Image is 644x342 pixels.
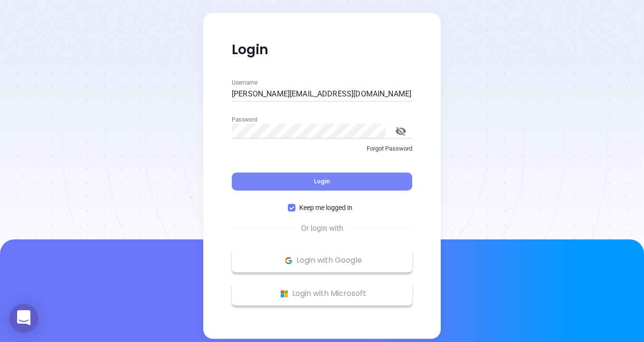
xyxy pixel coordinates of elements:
label: Username [232,80,257,85]
button: toggle password visibility [389,120,412,142]
p: Login with Google [237,253,407,267]
span: Keep me logged in [295,202,356,213]
p: Login [232,41,412,58]
button: Microsoft Logo Login with Microsoft [232,282,412,305]
img: Microsoft Logo [278,288,290,300]
button: Google Logo Login with Google [232,248,412,272]
p: Login with Microsoft [237,286,407,301]
a: Forgot Password [232,144,412,161]
span: Or login with [296,223,348,234]
span: Login [314,177,330,185]
label: Password [232,117,257,123]
button: Login [232,172,412,190]
p: Forgot Password [232,144,412,153]
img: Google Logo [283,255,294,266]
